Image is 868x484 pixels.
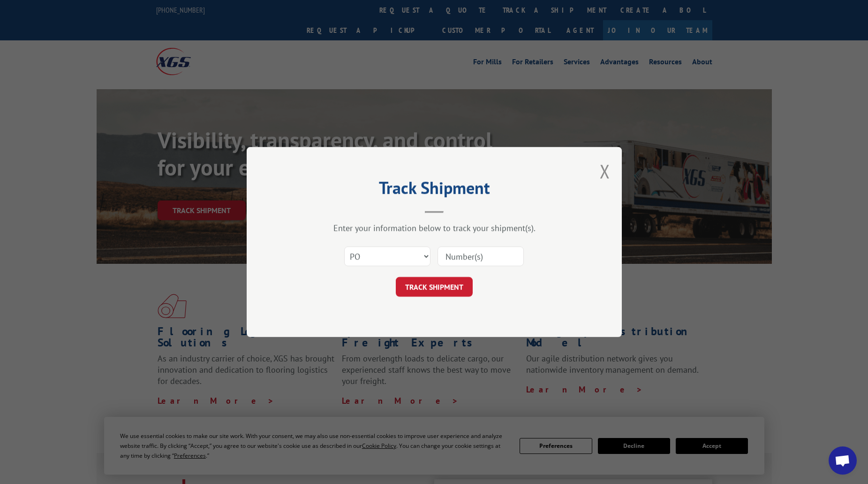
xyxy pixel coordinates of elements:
button: Close modal [600,159,610,184]
h2: Track Shipment [294,181,575,199]
div: Enter your information below to track your shipment(s). [294,223,575,233]
input: Number(s) [438,246,524,266]
div: Open chat [829,446,857,475]
button: TRACK SHIPMENT [396,277,473,297]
